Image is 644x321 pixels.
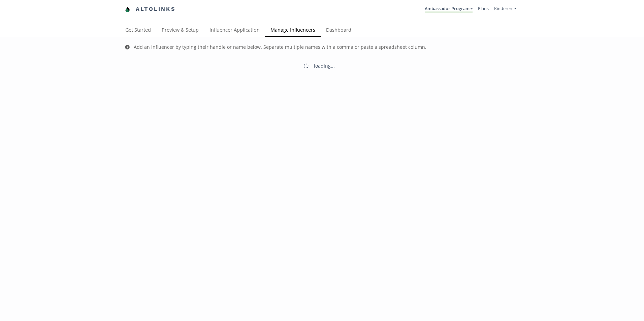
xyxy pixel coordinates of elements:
[314,63,335,69] div: loading...
[125,4,175,15] a: Altolinks
[478,5,489,11] a: Plans
[265,24,321,37] a: Manage Influencers
[156,24,204,37] a: Preview & Setup
[321,24,357,37] a: Dashboard
[204,24,265,37] a: Influencer Application
[125,7,130,12] img: favicon-32x32.png
[134,44,426,50] div: Add an influencer by typing their handle or name below. Separate multiple names with a comma or p...
[494,5,512,11] span: Kinderen
[425,5,473,13] a: Ambassador Program
[120,24,156,37] a: Get Started
[494,5,516,13] a: Kinderen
